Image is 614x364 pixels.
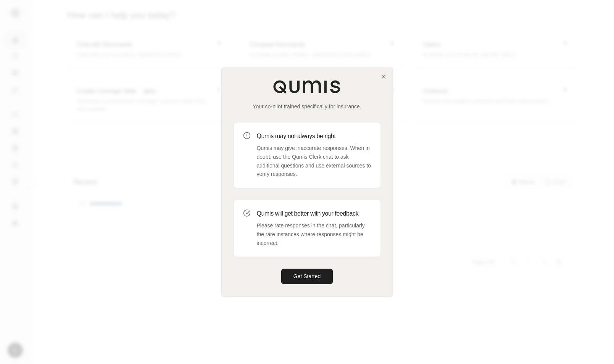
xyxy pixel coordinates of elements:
[257,209,371,218] h3: Qumis will get better with your feedback
[281,269,333,284] button: Get Started
[257,144,371,179] p: Qumis may give inaccurate responses. When in doubt, use the Qumis Clerk chat to ask additional qu...
[234,103,380,110] p: Your co-pilot trained specifically for insurance.
[273,80,342,93] img: Qumis Logo
[257,221,371,247] p: Please rate responses in the chat, particularly the rare instances where responses might be incor...
[257,132,371,141] h3: Qumis may not always be right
